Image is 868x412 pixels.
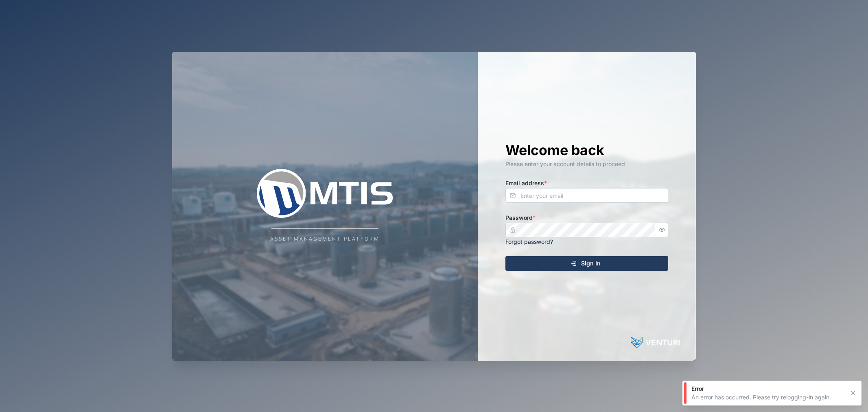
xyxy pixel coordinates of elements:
span: Sign In [581,256,601,270]
div: Asset Management Platform [270,235,380,243]
label: Email address [505,179,547,188]
label: Password [505,213,536,222]
img: Company Logo [243,169,406,218]
img: Powered by: Venturi [631,335,680,351]
button: Sign In [505,256,668,271]
div: Please enter your account details to proceed [505,160,668,169]
div: Error [691,385,844,393]
a: Forgot password? [505,238,553,245]
div: An error has occurred. Please try relogging-in again. [691,393,844,401]
input: Enter your email [505,188,668,203]
h1: Welcome back [505,141,668,159]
